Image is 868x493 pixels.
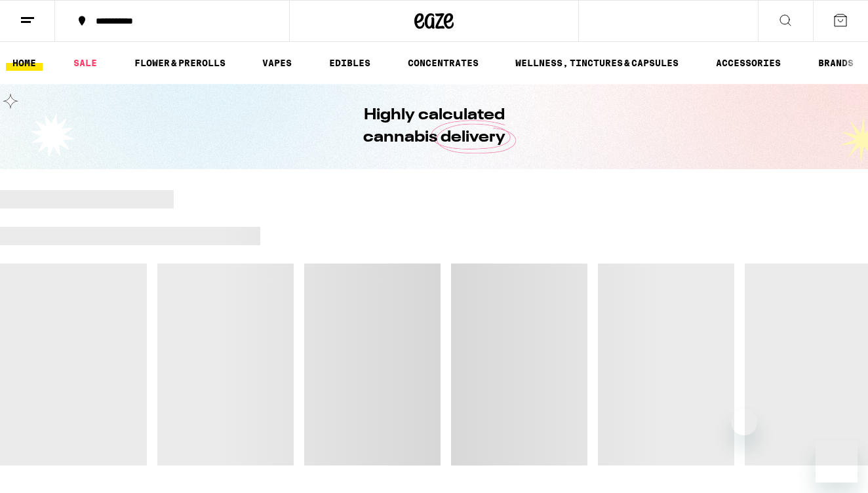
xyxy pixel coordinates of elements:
[256,55,298,71] a: VAPES
[816,441,858,483] iframe: Button to launch messaging window
[401,55,485,71] a: CONCENTRATES
[709,55,787,71] a: ACCESSORIES
[509,55,685,71] a: WELLNESS, TINCTURES & CAPSULES
[67,55,104,71] a: SALE
[731,409,757,435] iframe: Close message
[326,104,542,149] h1: Highly calculated cannabis delivery
[323,55,377,71] a: EDIBLES
[812,55,860,71] a: BRANDS
[6,55,43,71] a: HOME
[128,55,232,71] a: FLOWER & PREROLLS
